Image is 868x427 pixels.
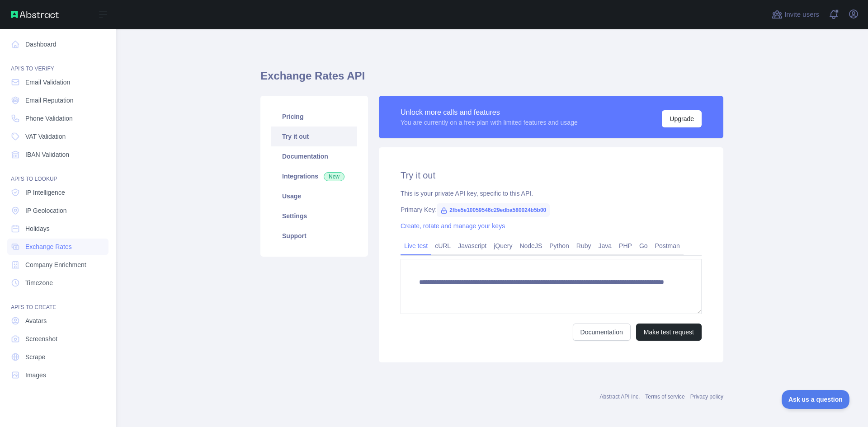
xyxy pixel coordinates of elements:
div: This is your private API key, specific to this API. [401,189,702,198]
span: Screenshot [25,334,57,343]
span: Email Reputation [25,96,74,105]
a: Avatars [7,313,108,329]
a: Documentation [573,324,631,341]
a: Screenshot [7,331,108,347]
span: Scrape [25,352,45,361]
span: New [324,172,344,181]
a: VAT Validation [7,128,108,145]
a: IP Intelligence [7,184,108,201]
a: Email Reputation [7,92,108,108]
a: Holidays [7,221,108,237]
span: Exchange Rates [25,242,72,251]
button: Make test request [636,324,702,341]
div: Unlock more calls and features [401,107,578,118]
a: Company Enrichment [7,257,108,273]
h2: Try it out [401,169,702,182]
a: Dashboard [7,36,108,52]
span: Timezone [25,278,53,287]
button: Upgrade [662,110,702,127]
div: Primary Key: [401,205,702,214]
a: Java [595,239,616,253]
a: Images [7,367,108,383]
span: IBAN Validation [25,150,69,159]
div: API'S TO CREATE [7,293,108,311]
a: Email Validation [7,74,108,90]
a: NodeJS [516,239,546,253]
a: Documentation [271,146,357,166]
a: IBAN Validation [7,146,108,163]
a: Settings [271,206,357,226]
span: Holidays [25,224,50,233]
a: Scrape [7,349,108,365]
span: Images [25,371,46,380]
div: API'S TO LOOKUP [7,164,108,183]
a: Support [271,226,357,246]
a: Python [546,239,573,253]
a: Privacy policy [690,394,723,400]
span: IP Intelligence [25,188,65,197]
span: Phone Validation [25,114,73,123]
a: Javascript [454,239,490,253]
div: You are currently on a free plan with limited features and usage [401,118,578,127]
a: Terms of service [645,394,684,400]
a: Try it out [271,127,357,146]
a: Create, rotate and manage your keys [401,222,505,230]
span: VAT Validation [25,132,66,141]
a: Phone Validation [7,110,108,127]
a: Abstract API Inc. [600,394,640,400]
a: jQuery [490,239,516,253]
a: Live test [401,239,431,253]
a: IP Geolocation [7,202,108,219]
span: 2fbe5e10059546c29edba580024b5b00 [437,203,550,217]
a: Postman [651,239,684,253]
button: Invite users [770,7,821,22]
a: Integrations New [271,166,357,186]
div: API'S TO VERIFY [7,54,108,72]
span: Email Validation [25,78,70,87]
span: Invite users [784,9,819,20]
a: Timezone [7,275,108,291]
span: IP Geolocation [25,206,67,215]
h1: Exchange Rates API [260,69,723,90]
span: Company Enrichment [25,260,86,269]
span: Avatars [25,316,47,325]
a: Ruby [573,239,595,253]
img: Abstract API [11,11,59,18]
a: Go [636,239,651,253]
a: Pricing [271,107,357,127]
a: Exchange Rates [7,239,108,255]
a: Usage [271,186,357,206]
iframe: Toggle Customer Support [782,390,850,409]
a: cURL [431,239,454,253]
a: PHP [615,239,636,253]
